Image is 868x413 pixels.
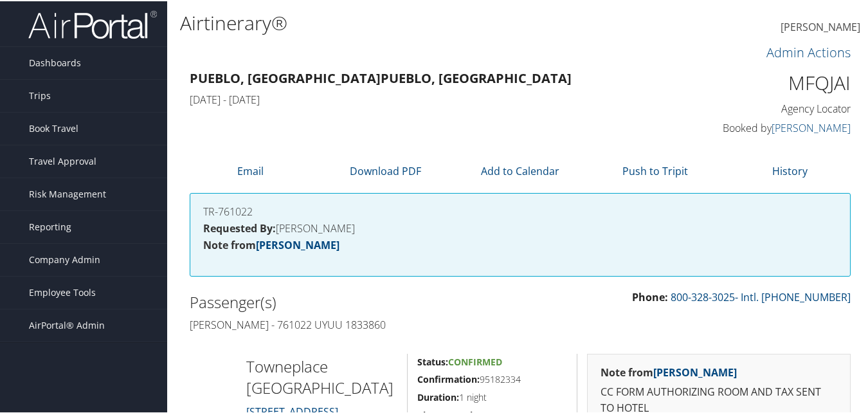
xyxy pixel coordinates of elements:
[190,68,572,86] strong: Pueblo, [GEOGRAPHIC_DATA] Pueblo, [GEOGRAPHIC_DATA]
[417,372,568,385] h5: 95182334
[246,354,397,398] h2: Towneplace [GEOGRAPHIC_DATA]
[29,46,81,78] span: Dashboards
[203,205,837,216] h4: TR-761022
[700,68,851,95] h1: MFQJAI
[700,120,851,134] h4: Booked by
[781,19,860,33] span: [PERSON_NAME]
[772,163,808,177] a: History
[417,372,480,384] strong: Confirmation:
[29,243,100,275] span: Company Admin
[237,163,264,177] a: Email
[772,120,851,134] a: [PERSON_NAME]
[29,275,96,307] span: Employee Tools
[29,177,106,209] span: Risk Management
[350,163,421,177] a: Download PDF
[190,317,511,331] h4: [PERSON_NAME] - 761022 UYUU 1833860
[781,6,860,46] a: [PERSON_NAME]
[203,222,837,232] h4: [PERSON_NAME]
[180,8,633,35] h1: Airtinerary®
[448,354,502,367] span: Confirmed
[766,42,851,60] a: Admin Actions
[481,163,559,177] a: Add to Calendar
[653,364,737,378] a: [PERSON_NAME]
[417,390,568,403] h5: 1 night
[190,91,681,106] h4: [DATE] - [DATE]
[671,289,851,303] a: 800-328-3025- Intl. [PHONE_NUMBER]
[417,354,448,367] strong: Status:
[29,308,105,340] span: AirPortal® Admin
[700,100,851,115] h4: Agency Locator
[29,144,96,176] span: Travel Approval
[417,390,459,402] strong: Duration:
[632,289,668,303] strong: Phone:
[203,237,339,251] strong: Note from
[190,290,511,312] h2: Passenger(s)
[29,111,78,143] span: Book Travel
[29,210,71,242] span: Reporting
[622,163,688,177] a: Push to Tripit
[28,8,157,39] img: airportal-logo.png
[601,364,737,378] strong: Note from
[256,237,339,251] a: [PERSON_NAME]
[29,78,51,111] span: Trips
[203,220,276,234] strong: Requested By:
